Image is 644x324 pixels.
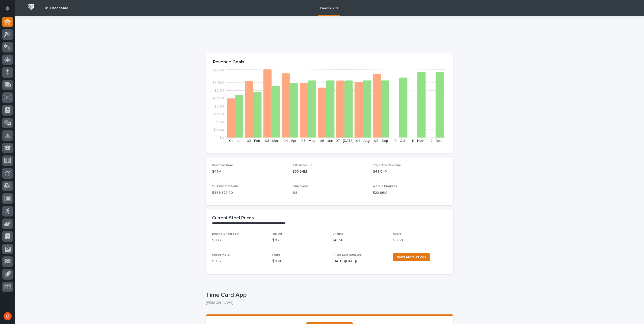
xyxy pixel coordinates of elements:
span: Revenue Goal [212,164,233,167]
text: 07 - [DATE] [336,139,354,143]
tspan: $3.85M [212,81,224,85]
p: $35.64M [292,169,367,174]
p: $ 0.74 [333,238,387,243]
p: $ 0.78 [272,238,327,243]
tspan: $550K [213,128,224,131]
img: Workspace Logo [26,2,36,12]
p: [PERSON_NAME] [206,301,449,305]
button: Notifications [2,3,13,14]
span: Angle [393,232,401,235]
span: Projected Revenue [373,164,401,167]
button: users-avatar [2,311,13,321]
tspan: $3.3M [214,89,224,92]
p: $47M [212,169,286,174]
tspan: $1.1M [216,120,224,124]
span: Employees [292,185,309,188]
text: 09 - Sep [374,139,388,143]
span: Tubing [272,232,282,235]
text: 05 - May [301,139,315,143]
text: 08 - Aug [356,139,370,143]
span: Channel [333,232,344,235]
h2: 01. Dashboard [45,6,68,10]
p: $ 0.66 [272,259,327,264]
a: View More Prices [393,253,430,261]
p: 181 [292,190,367,196]
span: Prices Last Updated [333,253,362,256]
p: $ 0.77 [212,238,266,243]
text: 03 - Mar [265,139,278,143]
text: 01 - Jan [229,139,241,143]
p: Time Card App [206,291,451,299]
p: $ 0.57 [212,259,266,264]
p: $ 356,378.00 [212,190,286,196]
p: $49.04M [373,169,447,174]
text: 06 - Jun [320,139,333,143]
text: 12 - Dec [429,139,442,143]
span: Plate [272,253,280,256]
text: 04 - Apr [283,139,297,143]
tspan: $2.2M [214,104,224,108]
tspan: $2.75M [212,97,224,100]
text: 11 - Nov [412,139,424,143]
div: Notifications [6,6,13,14]
span: View More Prices [397,255,426,259]
tspan: $4.77M [212,69,224,72]
span: Sheet Metal [212,253,230,256]
tspan: $1.65M [213,112,224,116]
span: Beams (under 55#) [212,232,239,235]
span: YTD Contributions [212,185,238,188]
h2: Current Steel Prices [212,215,254,221]
text: 02 - Feb [247,139,260,143]
text: 10 - Oct [393,139,405,143]
p: $ 0.69 [393,238,447,243]
p: Revenue Goals [213,60,446,65]
tspan: $0 [220,136,224,140]
span: Work in Progress [373,185,397,188]
p: [DATE] ([DATE]) [333,259,387,264]
span: YTD Revenue [292,164,312,167]
p: $22.66M [373,190,447,196]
